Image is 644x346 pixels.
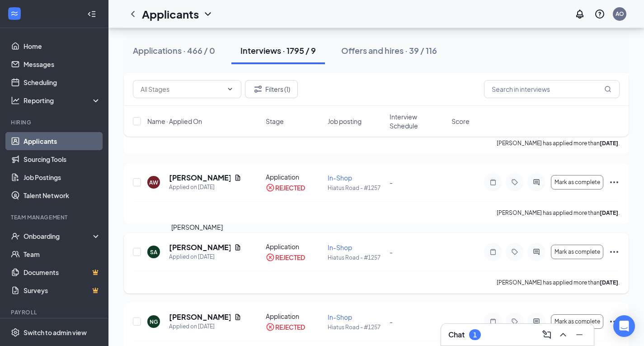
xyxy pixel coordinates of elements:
[266,242,322,251] div: Application
[555,179,600,185] span: Mark as complete
[556,327,570,342] button: ChevronUp
[202,9,213,19] svg: ChevronDown
[11,232,20,241] svg: UserCheck
[169,173,230,183] h5: [PERSON_NAME]
[451,117,470,126] span: Score
[390,318,393,326] span: -
[24,281,101,299] a: SurveysCrown
[169,252,241,261] div: Applied on [DATE]
[555,318,600,325] span: Mark as complete
[24,168,101,186] a: Job Postings
[328,313,352,321] span: In-Shop
[24,245,101,263] a: Team
[600,279,618,286] b: [DATE]
[266,253,275,262] svg: CrossCircle
[390,178,393,186] span: -
[11,96,20,105] svg: Analysis
[609,246,620,257] svg: Ellipses
[147,117,202,126] span: Name · Applied On
[540,327,554,342] button: ComposeMessage
[574,329,585,340] svg: Minimize
[531,248,542,256] svg: ActiveChat
[473,331,477,339] div: 1
[169,183,241,192] div: Applied on [DATE]
[150,248,157,256] div: SA
[150,318,158,326] div: NG
[572,327,587,342] button: Minimize
[275,322,305,332] div: REJECTED
[169,322,241,331] div: Applied on [DATE]
[234,313,241,321] svg: Document
[24,73,101,91] a: Scheduling
[558,329,569,340] svg: ChevronUp
[600,209,618,216] b: [DATE]
[551,245,603,259] button: Mark as complete
[266,312,322,321] div: Application
[613,315,635,337] div: Open Intercom Messenger
[604,85,611,93] svg: MagnifyingGlass
[484,80,620,98] input: Search in interviews
[226,85,234,93] svg: ChevronDown
[24,37,101,55] a: Home
[24,186,101,204] a: Talent Network
[509,248,520,256] svg: Tag
[531,179,542,186] svg: ActiveChat
[531,318,542,325] svg: ActiveChat
[390,112,446,130] span: Interview Schedule
[24,328,87,337] div: Switch to admin view
[328,117,362,126] span: Job posting
[24,132,101,150] a: Applicants
[24,150,101,168] a: Sourcing Tools
[509,179,520,186] svg: Tag
[328,174,352,182] span: In-Shop
[594,9,605,19] svg: QuestionInfo
[245,80,298,98] button: Filter Filters (1)
[448,330,465,340] h3: Chat
[488,248,498,256] svg: Note
[24,263,101,281] a: DocumentsCrown
[555,249,600,255] span: Mark as complete
[87,9,96,19] svg: Collapse
[11,308,99,316] div: Payroll
[541,329,552,340] svg: ComposeMessage
[266,183,275,192] svg: CrossCircle
[509,318,520,325] svg: Tag
[488,179,498,186] svg: Note
[609,177,620,188] svg: Ellipses
[11,328,20,337] svg: Settings
[574,9,585,19] svg: Notifications
[11,118,99,126] div: Hiring
[141,84,223,94] input: All Stages
[497,209,620,217] p: [PERSON_NAME] has applied more than .
[551,175,603,190] button: Mark as complete
[24,55,101,73] a: Messages
[328,323,384,331] p: Hiatus Road - #1257
[10,9,19,18] svg: WorkstreamLogo
[171,222,223,232] div: [PERSON_NAME]
[24,96,101,105] div: Reporting
[328,243,352,251] span: In-Shop
[616,10,624,18] div: AO
[488,318,498,325] svg: Note
[266,117,284,126] span: Stage
[169,242,230,252] h5: [PERSON_NAME]
[275,183,305,192] div: REJECTED
[240,45,316,56] div: Interviews · 1795 / 9
[11,213,99,221] div: Team Management
[497,279,620,286] p: [PERSON_NAME] has applied more than .
[328,254,384,261] p: Hiatus Road - #1257
[169,312,230,322] h5: [PERSON_NAME]
[328,184,384,192] p: Hiatus Road - #1257
[142,6,199,22] h1: Applicants
[341,45,437,56] div: Offers and hires · 39 / 116
[390,248,393,256] span: -
[149,179,158,186] div: AW
[275,253,305,262] div: REJECTED
[234,174,241,181] svg: Document
[609,316,620,327] svg: Ellipses
[127,9,138,19] svg: ChevronLeft
[24,232,93,241] div: Onboarding
[133,45,215,56] div: Applications · 466 / 0
[234,244,241,251] svg: Document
